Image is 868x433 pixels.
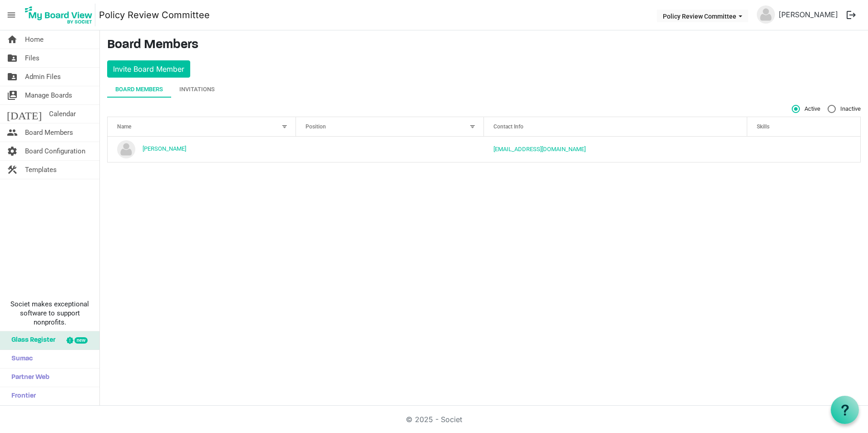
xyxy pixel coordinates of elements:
[7,123,18,142] span: people
[406,415,462,424] a: © 2025 - Societ
[107,38,861,53] h3: Board Members
[49,105,76,123] span: Calendar
[757,5,775,24] img: no-profile-picture.svg
[115,85,163,94] div: Board Members
[25,30,44,49] span: Home
[25,142,85,160] span: Board Configuration
[3,6,20,24] span: menu
[792,105,820,113] span: Active
[25,161,57,179] span: Templates
[7,369,49,387] span: Partner Web
[107,60,190,78] button: Invite Board Member
[7,142,18,160] span: settings
[99,6,210,24] a: Policy Review Committee
[4,300,95,327] span: Societ makes exceptional software to support nonprofits.
[757,123,769,130] span: Skills
[143,145,186,152] a: [PERSON_NAME]
[493,146,586,153] a: [EMAIL_ADDRESS][DOMAIN_NAME]
[7,161,18,179] span: construction
[25,123,73,142] span: Board Members
[657,10,748,22] button: Policy Review Committee dropdownbutton
[306,123,326,130] span: Position
[775,5,842,24] a: [PERSON_NAME]
[25,49,39,67] span: Files
[493,123,523,130] span: Contact Info
[25,68,61,86] span: Admin Files
[828,105,861,113] span: Inactive
[7,331,55,349] span: Glass Register
[7,387,36,405] span: Frontier
[117,140,135,158] img: no-profile-picture.svg
[25,86,72,104] span: Manage Boards
[7,105,42,123] span: [DATE]
[484,137,747,162] td: nrichard@namisela.org is template cell column header Contact Info
[842,5,861,25] button: logout
[108,137,296,162] td: Nick Richard is template cell column header Name
[22,4,95,26] img: My Board View Logo
[7,68,18,86] span: folder_shared
[74,337,88,344] div: new
[7,49,18,67] span: folder_shared
[7,30,18,49] span: home
[22,4,99,26] a: My Board View Logo
[296,137,484,162] td: column header Position
[7,350,33,368] span: Sumac
[117,123,131,130] span: Name
[107,81,861,98] div: tab-header
[747,137,860,162] td: is template cell column header Skills
[179,85,215,94] div: Invitations
[7,86,18,104] span: switch_account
